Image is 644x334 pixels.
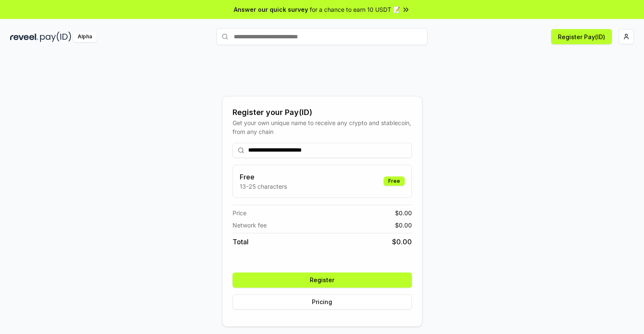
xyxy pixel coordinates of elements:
[395,221,412,230] span: $ 0.00
[73,32,97,42] div: Alpha
[395,208,412,217] span: $ 0.00
[234,5,308,14] span: Answer our quick survey
[384,176,405,186] div: Free
[233,208,246,217] span: Price
[10,32,38,42] img: reveel_dark
[233,294,412,310] button: Pricing
[240,172,287,182] h3: Free
[233,107,412,118] div: Register your Pay(ID)
[392,237,412,247] span: $ 0.00
[233,237,249,247] span: Total
[310,5,400,14] span: for a chance to earn 10 USDT 📝
[233,221,267,230] span: Network fee
[40,32,71,42] img: pay_id
[233,118,412,136] div: Get your own unique name to receive any crypto and stablecoin, from any chain
[233,273,412,288] button: Register
[551,29,612,44] button: Register Pay(ID)
[240,182,287,191] p: 13-25 characters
